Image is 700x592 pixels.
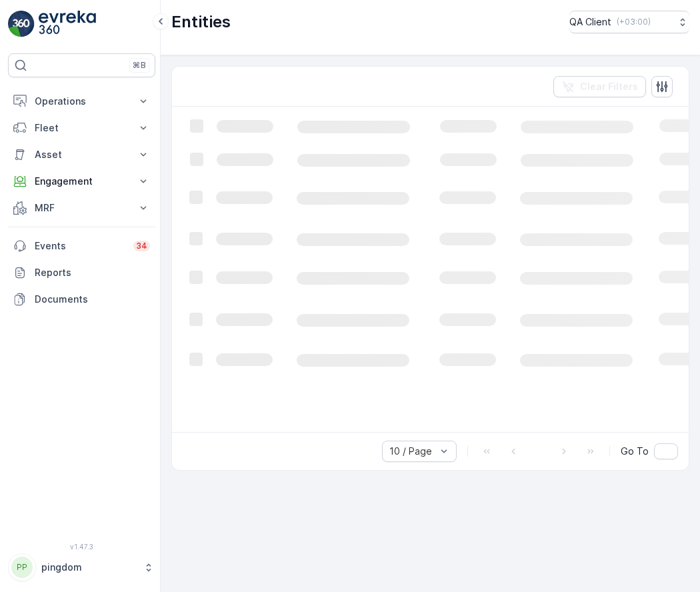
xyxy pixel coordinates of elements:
img: logo [8,11,35,37]
button: MRF [8,195,155,221]
button: Clear Filters [553,76,646,97]
a: Documents [8,286,155,313]
button: Engagement [8,168,155,195]
p: Events [35,239,125,253]
p: Asset [35,148,129,161]
button: Asset [8,141,155,168]
p: ⌘B [133,60,146,71]
img: logo_light-DOdMpM7g.png [39,11,96,37]
p: Reports [35,266,150,279]
button: QA Client(+03:00) [569,11,689,33]
p: Entities [171,11,231,33]
div: PP [11,557,33,578]
p: Fleet [35,121,129,135]
p: Clear Filters [580,80,638,93]
a: Reports [8,259,155,286]
span: v 1.47.3 [8,543,155,551]
p: ( +03:00 ) [617,17,651,27]
p: Operations [35,95,129,108]
p: Documents [35,293,150,306]
p: Engagement [35,175,129,188]
p: MRF [35,201,129,215]
button: Fleet [8,115,155,141]
p: QA Client [569,15,611,29]
button: PPpingdom [8,553,155,581]
p: pingdom [41,561,137,574]
p: 34 [136,241,147,251]
button: Operations [8,88,155,115]
a: Events34 [8,233,155,259]
span: Go To [621,445,649,458]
